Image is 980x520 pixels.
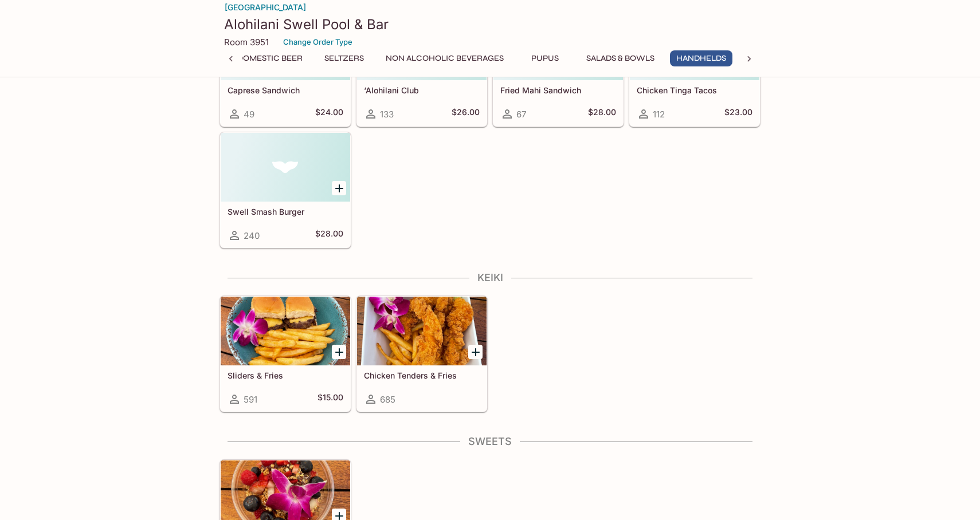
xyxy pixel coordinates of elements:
button: Handhelds [670,50,732,66]
span: 49 [244,109,254,120]
h5: $28.00 [315,229,343,242]
p: Room 3951 [224,37,269,48]
button: Pupus [519,50,571,66]
button: Add Sliders & Fries [332,345,346,359]
h5: Chicken Tenders & Fries [364,371,480,380]
h5: Swell Smash Burger [228,207,343,216]
h4: Sweets [219,435,761,448]
button: Seltzers [318,50,370,66]
div: Chicken Tenders & Fries [357,297,487,365]
button: Salads & Bowls [580,50,661,66]
div: Swell Smash Burger [221,133,350,202]
h5: Caprese Sandwich [228,85,343,95]
span: 685 [380,394,395,405]
a: Swell Smash Burger240$28.00 [220,132,351,248]
button: Domestic Beer [231,50,309,66]
a: Chicken Tenders & Fries685 [356,296,487,412]
h3: Alohilani Swell Pool & Bar [224,15,756,33]
button: Add Chicken Tenders & Fries [468,345,483,359]
button: Non Alcoholic Beverages [379,50,510,66]
h5: Fried Mahi Sandwich [500,85,616,95]
h5: Sliders & Fries [228,371,343,380]
h5: ‘Alohilani Club [364,85,480,95]
button: Change Order Type [278,33,358,51]
h5: $23.00 [724,107,752,121]
h5: $15.00 [317,392,343,406]
span: 240 [244,230,260,241]
span: 591 [244,394,257,405]
h4: Keiki [219,271,761,284]
h5: $26.00 [452,107,480,121]
span: 67 [516,109,526,120]
span: 133 [380,109,394,120]
button: Add Swell Smash Burger [332,181,346,195]
div: Sliders & Fries [221,297,350,365]
h5: $24.00 [315,107,343,121]
span: 112 [653,109,665,120]
h5: $28.00 [588,107,616,121]
h5: Chicken Tinga Tacos [637,85,752,95]
a: Sliders & Fries591$15.00 [220,296,351,412]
